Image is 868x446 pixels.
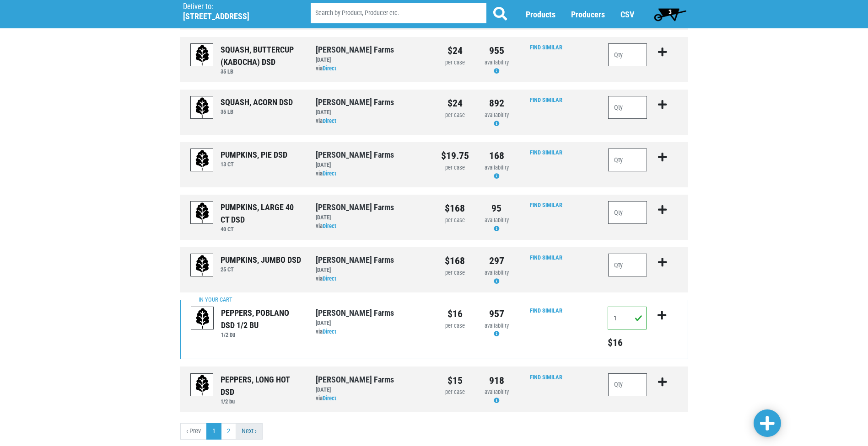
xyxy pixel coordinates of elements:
[485,111,509,118] span: availability
[441,373,469,388] div: $15
[221,43,302,68] div: SQUASH, BUTTERCUP (KABOCHA) DSD
[221,423,236,440] a: 2
[206,423,221,440] a: 1
[441,43,469,58] div: $24
[483,201,511,216] div: 95
[191,307,214,330] img: placeholder-variety-43d6402dacf2d531de610a020419775a.svg
[650,5,690,23] a: 3
[483,373,511,388] div: 918
[221,307,302,331] div: PEPPERS, POBLANO DSD 1/2 BU
[608,337,647,349] h5: Total price
[316,56,427,64] div: [DATE]
[316,308,394,318] a: [PERSON_NAME] Farms
[483,322,511,339] div: Availability may be subject to change.
[530,202,562,208] a: Find Similar
[191,254,214,277] img: placeholder-variety-43d6402dacf2d531de610a020419775a.svg
[608,254,647,276] input: Qty
[221,373,302,398] div: PEPPERS, LONG HOT DSD
[483,307,511,321] div: 957
[183,11,287,21] h5: [STREET_ADDRESS]
[530,374,562,381] a: Find Similar
[483,96,511,111] div: 892
[183,2,287,11] p: Deliver to:
[608,43,647,66] input: Qty
[316,170,427,178] div: via
[441,388,469,397] div: per case
[323,328,336,335] a: Direct
[221,96,293,108] div: SQUASH, ACORN DSD
[441,269,469,277] div: per case
[441,201,469,216] div: $168
[221,201,302,226] div: PUMPKINS, LARGE 40 CT DSD
[323,170,336,177] a: Direct
[441,164,469,172] div: per case
[485,164,509,171] span: availability
[485,217,509,223] span: availability
[316,108,427,117] div: [DATE]
[221,226,302,233] h6: 40 CT
[608,373,647,396] input: Qty
[316,202,394,212] a: [PERSON_NAME] Farms
[669,8,672,16] span: 3
[316,319,427,328] div: [DATE]
[316,117,427,126] div: via
[316,266,427,275] div: [DATE]
[441,58,469,67] div: per case
[191,44,214,67] img: placeholder-variety-43d6402dacf2d531de610a020419775a.svg
[441,149,469,163] div: $19.75
[441,254,469,268] div: $168
[620,10,634,19] a: CSV
[441,322,469,330] div: per case
[323,117,336,124] a: Direct
[316,328,427,336] div: via
[485,269,509,276] span: availability
[191,96,214,119] img: placeholder-variety-43d6402dacf2d531de610a020419775a.svg
[441,307,469,321] div: $16
[236,423,263,440] a: next
[311,3,486,23] input: Search by Product, Producer etc.
[221,68,302,75] h6: 35 LB
[323,275,336,282] a: Direct
[608,307,647,329] input: Qty
[530,254,562,261] a: Find Similar
[485,322,509,329] span: availability
[441,96,469,111] div: $24
[608,149,647,171] input: Qty
[316,213,427,222] div: [DATE]
[316,161,427,170] div: [DATE]
[526,10,555,19] span: Products
[221,254,301,266] div: PUMPKINS, JUMBO DSD
[316,394,427,403] div: via
[608,201,647,224] input: Qty
[316,222,427,231] div: via
[485,59,509,66] span: availability
[221,331,302,338] h6: 1/2 bu
[221,161,287,168] h6: 13 CT
[323,65,336,72] a: Direct
[221,398,302,405] h6: 1/2 bu
[316,275,427,283] div: via
[316,375,394,384] a: [PERSON_NAME] Farms
[316,97,394,107] a: [PERSON_NAME] Farms
[316,45,394,54] a: [PERSON_NAME] Farms
[221,108,293,115] h6: 35 LB
[483,43,511,58] div: 955
[571,10,605,19] a: Producers
[530,96,562,103] a: Find Similar
[483,149,511,163] div: 168
[608,96,647,119] input: Qty
[191,202,214,224] img: placeholder-variety-43d6402dacf2d531de610a020419775a.svg
[483,254,511,268] div: 297
[191,149,214,172] img: placeholder-variety-43d6402dacf2d531de610a020419775a.svg
[316,386,427,394] div: [DATE]
[441,216,469,225] div: per case
[323,223,336,229] a: Direct
[530,44,562,51] a: Find Similar
[191,374,214,397] img: placeholder-variety-43d6402dacf2d531de610a020419775a.svg
[316,255,394,265] a: [PERSON_NAME] Farms
[180,423,688,440] nav: pager
[221,266,301,273] h6: 25 CT
[323,395,336,402] a: Direct
[530,149,562,156] a: Find Similar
